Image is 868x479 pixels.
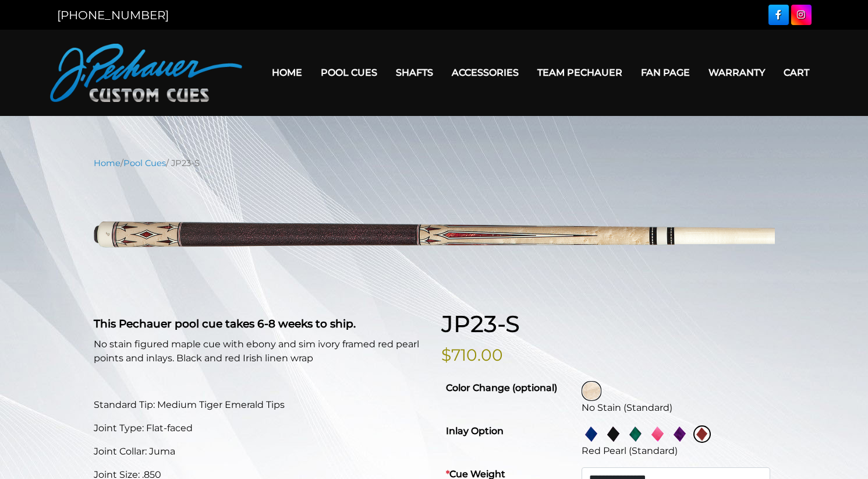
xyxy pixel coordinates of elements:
[649,425,667,443] img: Pink Pearl
[311,58,387,87] a: Pool Cues
[693,425,711,443] img: Red Pearl
[441,310,775,338] h1: JP23-S
[774,58,819,87] a: Cart
[583,382,600,400] img: No Stain
[94,421,427,435] p: Joint Type: Flat-faced
[582,401,770,415] div: No Stain (Standard)
[94,157,775,170] nav: Breadcrumb
[583,425,600,443] img: Blue Pearl
[582,444,770,458] div: Red Pearl (Standard)
[94,337,427,365] p: No stain figured maple cue with ebony and sim ivory framed red pearl points and inlays. Black and...
[632,58,699,87] a: Fan Page
[671,425,689,443] img: Purple Pearl
[50,44,242,102] img: Pechauer Custom Cues
[57,8,169,22] a: [PHONE_NUMBER]
[627,425,644,443] img: Green Pearl
[446,382,557,393] strong: Color Change (optional)
[528,58,632,87] a: Team Pechauer
[699,58,774,87] a: Warranty
[387,58,442,87] a: Shafts
[263,58,311,87] a: Home
[94,445,427,459] p: Joint Collar: Juma
[441,345,503,365] bdi: $710.00
[605,425,622,443] img: Simulated Ebony
[123,158,166,168] a: Pool Cues
[442,58,528,87] a: Accessories
[94,317,356,330] strong: This Pechauer pool cue takes 6-8 weeks to ship.
[94,398,427,412] p: Standard Tip: Medium Tiger Emerald Tips
[446,425,504,436] strong: Inlay Option
[94,158,121,168] a: Home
